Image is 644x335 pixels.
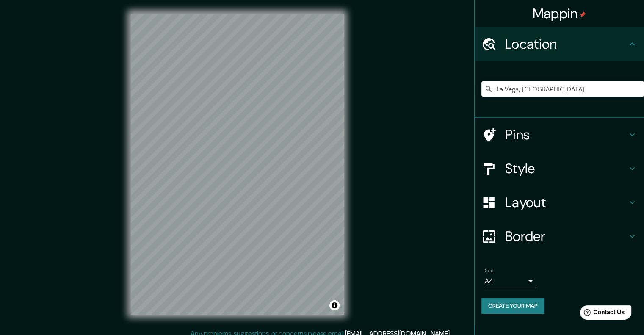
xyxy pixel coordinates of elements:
div: Border [475,219,644,253]
h4: Style [505,160,627,177]
input: Pick your city or area [481,81,644,97]
button: Create your map [481,298,544,314]
button: Toggle attribution [329,300,340,310]
div: Pins [475,118,644,152]
h4: Border [505,228,627,245]
label: Size [485,267,494,274]
div: Layout [475,185,644,219]
h4: Layout [505,194,627,211]
h4: Location [505,36,627,53]
img: pin-icon.png [579,11,586,18]
div: Style [475,152,644,185]
h4: Pins [505,126,627,143]
div: Location [475,27,644,61]
div: A4 [485,274,536,288]
iframe: Help widget launcher [569,302,635,326]
h4: Mappin [533,5,586,22]
canvas: Map [131,14,344,315]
